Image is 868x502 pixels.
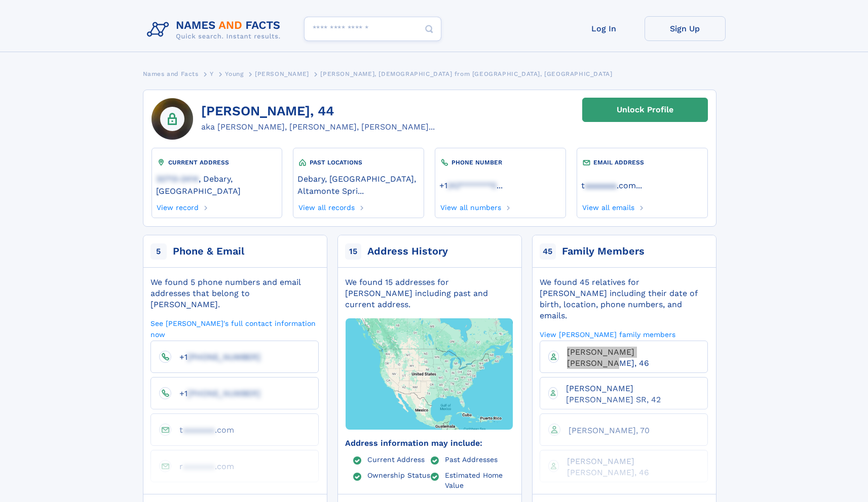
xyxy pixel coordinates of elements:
[581,180,636,190] a: taaaaaaa.com
[417,17,441,41] button: Search Button
[183,425,215,435] span: aaaaaaa
[540,329,675,339] a: View [PERSON_NAME] family members
[439,157,561,168] div: PHONE NUMBER
[367,455,425,463] a: Current Address
[320,70,612,77] span: [PERSON_NAME], [DEMOGRAPHIC_DATA] from [GEOGRAPHIC_DATA], [GEOGRAPHIC_DATA]
[171,352,260,361] a: +1[PHONE_NUMBER]
[201,104,435,119] h1: [PERSON_NAME], 44
[210,70,214,77] span: Y
[367,244,448,259] div: Address History
[445,471,513,489] a: Estimated Home Value
[439,200,501,212] a: View all numbers
[297,200,355,212] a: View all records
[562,244,645,259] div: Family Members
[328,289,531,458] img: Map with markers on addresses Zachary T Young
[617,98,673,121] div: Unlock Profile
[559,456,699,477] a: [PERSON_NAME] [PERSON_NAME], 46
[201,121,435,133] div: aka [PERSON_NAME], [PERSON_NAME], [PERSON_NAME]...
[581,157,703,168] div: EMAIL ADDRESS
[345,438,513,449] div: Address information may include:
[567,456,649,477] span: [PERSON_NAME] [PERSON_NAME], 46
[581,200,634,212] a: View all emails
[255,70,309,77] span: [PERSON_NAME]
[187,389,260,398] span: [PHONE_NUMBER]
[150,277,319,310] div: We found 5 phone numbers and email addresses that belong to [PERSON_NAME].
[445,455,498,463] a: Past Addresses
[439,181,561,190] a: ...
[156,200,199,212] a: View record
[187,352,260,362] span: [PHONE_NUMBER]
[558,383,699,404] a: [PERSON_NAME] [PERSON_NAME] SR, 42
[297,157,419,168] div: PAST LOCATIONS
[345,243,361,260] span: 15
[255,67,309,80] a: [PERSON_NAME]
[569,426,650,435] span: [PERSON_NAME], 70
[150,243,167,260] span: 5
[156,157,278,168] div: CURRENT ADDRESS
[297,173,414,184] a: Debary, [GEOGRAPHIC_DATA]
[156,174,199,184] span: 32713-2414
[171,388,260,398] a: +1[PHONE_NUMBER]
[563,16,645,41] a: Log In
[156,173,278,196] a: 32713-2414, Debary, [GEOGRAPHIC_DATA]
[345,277,513,310] div: We found 15 addresses for [PERSON_NAME] including past and current address.
[566,384,661,404] span: [PERSON_NAME] [PERSON_NAME] SR, 42
[540,243,556,260] span: 45
[143,67,199,80] a: Names and Facts
[585,181,617,190] span: aaaaaaa
[367,471,430,479] a: Ownership Status
[645,16,726,41] a: Sign Up
[183,462,215,471] span: aaaaaaa
[560,425,650,435] a: [PERSON_NAME], 70
[559,347,699,367] a: [PERSON_NAME] [PERSON_NAME], 46
[225,70,243,77] span: Young
[297,168,419,200] div: ,
[143,16,289,44] img: Logo Names and Facts
[150,318,319,339] a: See [PERSON_NAME]'s full contact information now
[304,17,441,41] input: search input
[225,67,243,80] a: Young
[540,277,708,321] div: We found 45 relatives for [PERSON_NAME] including their date of birth, location, phone numbers, a...
[582,98,708,122] a: Unlock Profile
[297,185,364,196] a: Altamonte Spri...
[171,425,234,434] a: taaaaaaa.com
[171,461,234,471] a: raaaaaaa.com
[210,67,214,80] a: Y
[173,244,244,259] div: Phone & Email
[567,347,649,368] span: [PERSON_NAME] [PERSON_NAME], 46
